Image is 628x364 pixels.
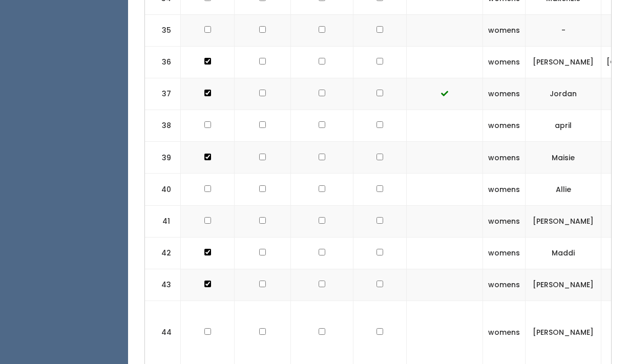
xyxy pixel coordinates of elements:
[526,205,601,237] td: [PERSON_NAME]
[526,174,601,205] td: Allie
[526,110,601,142] td: april
[145,205,181,237] td: 41
[526,142,601,174] td: Maisie
[483,269,526,301] td: womens
[483,237,526,269] td: womens
[526,78,601,110] td: Jordan
[483,78,526,110] td: womens
[145,110,181,142] td: 38
[145,174,181,205] td: 40
[483,142,526,174] td: womens
[145,142,181,174] td: 39
[526,269,601,301] td: [PERSON_NAME]
[145,78,181,110] td: 37
[526,46,601,78] td: [PERSON_NAME]
[145,46,181,78] td: 36
[483,46,526,78] td: womens
[145,237,181,269] td: 42
[483,205,526,237] td: womens
[526,237,601,269] td: Maddi
[145,269,181,301] td: 43
[145,14,181,46] td: 35
[483,110,526,142] td: womens
[483,174,526,205] td: womens
[483,14,526,46] td: womens
[526,14,601,46] td: -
